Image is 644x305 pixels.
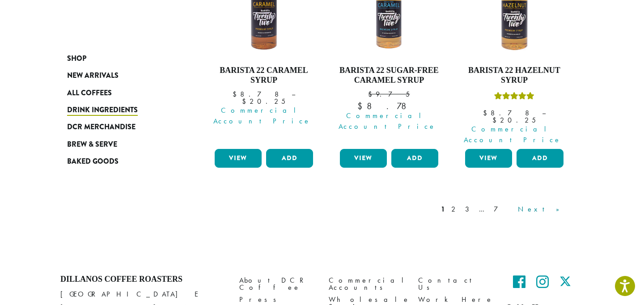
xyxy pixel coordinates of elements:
span: Commercial Account Price [209,105,315,127]
span: Commercial Account Price [459,124,566,145]
span: Brew & Serve [67,139,117,150]
a: View [215,149,262,168]
span: $ [357,100,367,112]
a: About DCR Coffee [239,275,315,294]
span: $ [483,108,491,118]
span: – [292,89,295,99]
button: Add [391,149,438,168]
span: All Coffees [67,88,112,99]
a: 1 [439,204,447,215]
a: Next » [516,204,568,215]
h4: Barista 22 Hazelnut Syrup [463,66,566,85]
a: View [465,149,512,168]
a: 7 [492,204,513,215]
bdi: 20.25 [492,115,536,125]
span: $ [368,89,376,99]
a: … [477,204,489,215]
button: Add [517,149,563,168]
h4: Dillanos Coffee Roasters [60,275,226,284]
span: – [542,108,546,118]
a: 2 [449,204,461,215]
a: Contact Us [418,275,494,294]
a: DCR Merchandise [67,119,174,136]
bdi: 20.25 [242,97,285,106]
span: $ [492,115,500,125]
span: Shop [67,53,86,64]
a: New Arrivals [67,67,174,84]
span: Commercial Account Price [334,110,441,132]
a: All Coffees [67,84,174,101]
span: Drink Ingredients [67,105,138,116]
bdi: 8.78 [357,100,421,112]
bdi: 8.78 [233,89,283,99]
span: $ [242,97,250,106]
a: Shop [67,50,174,67]
span: $ [233,89,240,99]
span: Baked Goods [67,156,119,167]
bdi: 9.75 [368,89,410,99]
span: DCR Merchandise [67,122,136,133]
span: New Arrivals [67,70,119,81]
h4: Barista 22 Caramel Syrup [212,66,315,85]
a: View [340,149,387,168]
a: Drink Ingredients [67,102,174,119]
bdi: 8.78 [483,108,534,118]
a: Commercial Accounts [329,275,405,294]
a: 3 [463,204,475,215]
div: Rated 5.00 out of 5 [494,91,534,104]
a: Brew & Serve [67,136,174,152]
a: Baked Goods [67,153,174,170]
button: Add [266,149,313,168]
h4: Barista 22 Sugar-Free Caramel Syrup [338,66,441,85]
